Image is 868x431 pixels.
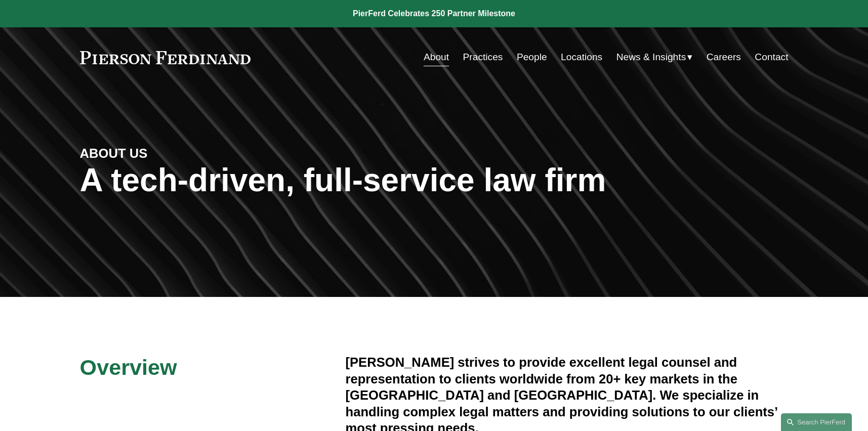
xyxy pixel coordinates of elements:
a: People [517,48,547,67]
a: folder dropdown [616,48,693,67]
a: Search this site [781,413,852,431]
span: Overview [80,355,177,379]
a: Practices [463,48,503,67]
strong: ABOUT US [80,146,148,160]
a: About [424,48,449,67]
span: News & Insights [616,49,686,66]
a: Careers [707,48,741,67]
a: Contact [755,48,788,67]
a: Locations [561,48,602,67]
h1: A tech-driven, full-service law firm [80,162,789,199]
